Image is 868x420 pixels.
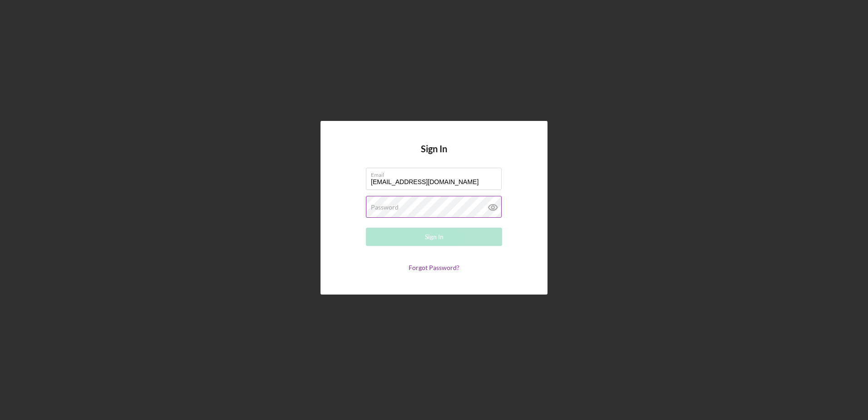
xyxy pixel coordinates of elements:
button: Sign In [366,228,502,246]
a: Forgot Password? [409,264,459,271]
div: Sign In [425,228,444,246]
label: Email [371,168,502,178]
h4: Sign In [421,144,447,168]
label: Password [371,204,399,211]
